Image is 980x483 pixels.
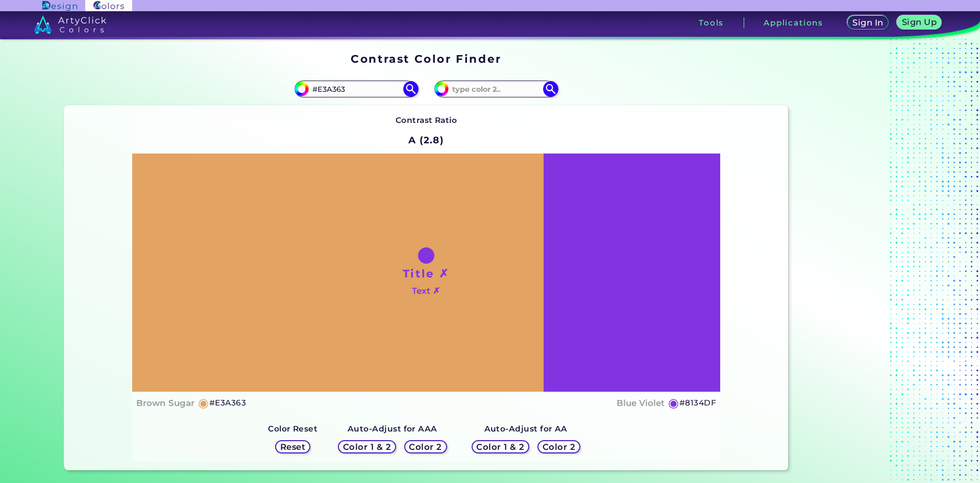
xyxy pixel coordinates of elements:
h5: #8134DF [679,396,716,410]
a: Sign Up [897,15,942,30]
h5: Color 2 [409,443,442,451]
h5: Color 2 [543,443,575,451]
h5: Sign Up [902,18,937,26]
img: icon search [403,81,419,96]
h2: A (2.8) [404,129,449,151]
h5: #E3A363 [209,396,246,410]
h3: Tools [699,19,724,27]
img: ArtyClick Design logo [42,1,77,11]
input: type color 1.. [309,82,404,96]
strong: Auto-Adjust for AA [484,424,568,434]
h4: Text ✗ [412,284,440,298]
h4: Blue Violet [617,396,665,411]
strong: Auto-Adjust for AAA [348,424,437,434]
h5: ◉ [198,397,209,409]
h5: Sign In [852,18,883,27]
strong: Color Reset [268,424,317,434]
h5: ◉ [668,397,679,409]
img: icon search [543,81,558,96]
h1: Title ✗ [403,266,450,281]
a: Sign In [847,15,889,30]
input: type color 2.. [449,82,544,96]
h4: Brown Sugar [136,396,194,411]
h1: Contrast Color Finder [351,51,501,66]
h3: Applications [764,19,823,27]
strong: Contrast Ratio [396,115,457,125]
h5: Reset [280,443,305,451]
h5: Color 1 & 2 [343,443,391,451]
h5: Color 1 & 2 [476,443,524,451]
img: logo_artyclick_colors_white.svg [34,15,106,34]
